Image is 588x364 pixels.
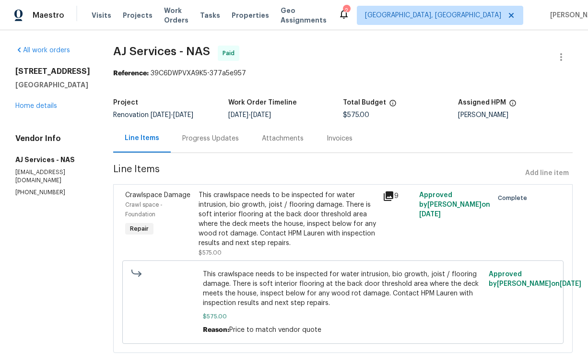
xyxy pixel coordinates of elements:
span: Complete [498,193,531,203]
span: The total cost of line items that have been proposed by Opendoor. This sum includes line items th... [389,99,397,112]
h5: Work Order Timeline [228,99,297,106]
span: [DATE] [251,112,271,118]
span: [DATE] [151,112,171,118]
span: Repair [126,224,153,234]
span: $575.00 [343,112,369,118]
h4: Vendor Info [15,134,90,143]
a: Home details [15,103,57,109]
div: 2 [343,6,350,15]
span: This crawlspace needs to be inspected for water intrusion, bio growth, joist / flooring damage. T... [203,270,483,308]
span: Paid [223,48,238,58]
p: [PHONE_NUMBER] [15,188,90,197]
span: [DATE] [173,112,193,118]
span: Work Orders [164,6,188,25]
span: Approved by [PERSON_NAME] on [489,271,581,287]
span: Visits [92,11,111,20]
span: Projects [123,11,153,20]
span: Crawlspace Damage [125,192,190,199]
div: Progress Updates [182,134,239,143]
span: Approved by [PERSON_NAME] on [419,192,490,218]
span: [DATE] [228,112,248,118]
span: $575.00 [199,250,222,256]
div: [PERSON_NAME] [458,112,573,118]
span: Reason: [203,327,229,333]
div: 9 [383,190,414,202]
span: [GEOGRAPHIC_DATA], [GEOGRAPHIC_DATA] [365,11,501,20]
span: Geo Assignments [281,6,327,25]
span: [DATE] [419,211,441,218]
span: $575.00 [203,312,483,321]
span: Line Items [113,164,521,182]
span: Maestro [33,11,64,20]
h5: Assigned HPM [458,99,506,106]
div: Invoices [327,134,353,143]
span: Price to match vendor quote [229,327,321,333]
h5: Total Budget [343,99,386,106]
p: [EMAIL_ADDRESS][DOMAIN_NAME] [15,168,90,185]
div: This crawlspace needs to be inspected for water intrusion, bio growth, joist / flooring damage. T... [199,190,376,248]
h5: [GEOGRAPHIC_DATA] [15,80,90,90]
span: The hpm assigned to this work order. [509,99,517,112]
h5: Project [113,99,138,106]
span: Crawl space - Foundation [125,202,163,217]
span: Renovation [113,112,193,118]
span: Properties [232,11,269,20]
span: [DATE] [560,281,581,287]
div: Attachments [262,134,304,143]
h5: AJ Services - NAS [15,155,90,164]
span: - [151,112,193,118]
h2: [STREET_ADDRESS] [15,67,90,76]
span: AJ Services - NAS [113,46,210,57]
span: - [228,112,271,118]
div: Line Items [125,133,159,143]
div: 39C6DWPVXA9K5-377a5e957 [113,69,573,78]
b: Reference: [113,70,149,77]
span: Tasks [200,12,220,19]
a: All work orders [15,47,70,54]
